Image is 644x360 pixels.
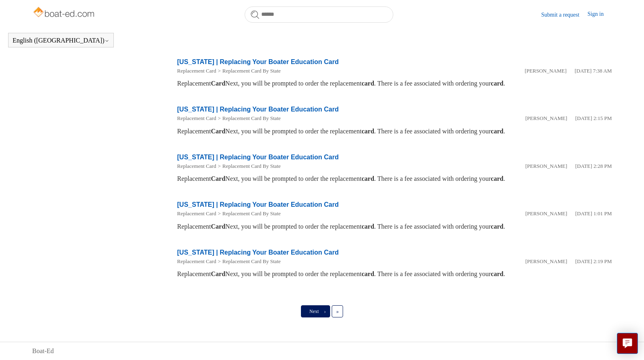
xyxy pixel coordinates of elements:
a: Replacement Card By State [222,163,281,169]
em: Card [211,80,226,87]
a: Replacement Card [177,258,216,264]
input: Search [245,6,393,23]
div: Replacement Next, you will be prompted to order the replacement . There is a fee associated with ... [177,222,612,231]
em: Card [211,223,226,230]
a: Boat-Ed [32,346,54,356]
a: Replacement Card [177,210,216,216]
a: [US_STATE] | Replacing Your Boater Education Card [177,154,339,161]
a: [US_STATE] | Replacing Your Boater Education Card [177,106,339,113]
div: Replacement Next, you will be prompted to order the replacement . There is a fee associated with ... [177,126,612,136]
li: Replacement Card [177,210,216,218]
em: card [362,223,374,230]
li: [PERSON_NAME] [525,210,567,218]
a: Replacement Card [177,115,216,121]
li: Replacement Card By State [216,67,281,75]
li: Replacement Card By State [216,114,281,122]
li: Replacement Card By State [216,210,281,218]
a: [US_STATE] | Replacing Your Boater Education Card [177,249,339,256]
li: [PERSON_NAME] [525,67,566,75]
a: [US_STATE] | Replacing Your Boater Education Card [177,201,339,208]
li: Replacement Card [177,162,216,170]
a: Replacement Card By State [222,258,281,264]
li: Replacement Card [177,67,216,75]
span: » [336,309,339,314]
em: card [491,223,503,230]
em: card [491,175,503,182]
time: 05/21/2024, 14:28 [575,163,612,169]
em: Card [211,175,226,182]
a: Replacement Card By State [222,210,281,216]
li: Replacement Card By State [216,257,281,266]
li: Replacement Card [177,114,216,122]
time: 05/21/2024, 14:19 [575,258,612,264]
em: card [362,80,374,87]
div: Replacement Next, you will be prompted to order the replacement . There is a fee associated with ... [177,79,612,88]
a: Submit a request [541,11,587,19]
a: Sign in [587,10,612,19]
em: card [362,270,374,277]
a: Replacement Card By State [222,115,281,121]
em: card [362,175,374,182]
time: 05/21/2024, 14:15 [575,115,612,121]
span: › [324,309,326,314]
a: [US_STATE] | Replacing Your Boater Education Card [177,58,339,65]
em: card [491,80,503,87]
li: [PERSON_NAME] [525,257,567,266]
li: Replacement Card [177,257,216,266]
img: Boat-Ed Help Center home page [32,5,97,21]
em: card [491,128,503,135]
a: Replacement Card By State [222,68,281,74]
a: Next [301,305,330,317]
em: card [362,128,374,135]
li: [PERSON_NAME] [525,114,567,122]
li: [PERSON_NAME] [525,162,567,170]
button: English ([GEOGRAPHIC_DATA]) [13,37,109,44]
a: Replacement Card [177,163,216,169]
em: Card [211,270,226,277]
em: Card [211,128,226,135]
div: Replacement Next, you will be prompted to order the replacement . There is a fee associated with ... [177,174,612,184]
span: Next [309,309,319,314]
li: Replacement Card By State [216,162,281,170]
div: Replacement Next, you will be prompted to order the replacement . There is a fee associated with ... [177,269,612,279]
time: 05/22/2024, 07:38 [575,68,612,74]
em: card [491,270,503,277]
button: Live chat [617,333,638,354]
time: 05/21/2024, 13:01 [575,210,612,216]
a: Replacement Card [177,68,216,74]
